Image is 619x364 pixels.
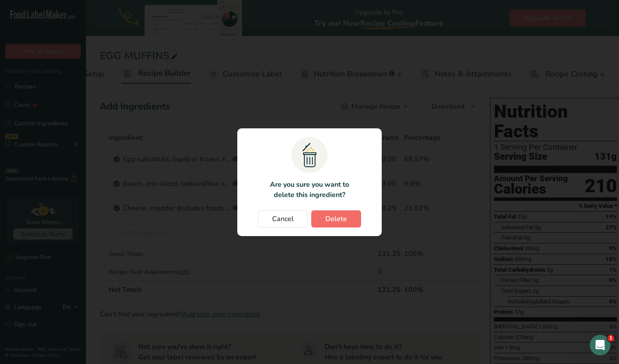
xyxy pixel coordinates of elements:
p: Are you sure you want to delete this ingredient? [265,179,354,200]
span: Delete [325,214,347,224]
span: Cancel [272,214,294,224]
button: Delete [311,210,361,227]
button: Cancel [258,210,308,227]
span: 1 [607,335,614,342]
iframe: Intercom live chat [590,335,610,355]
